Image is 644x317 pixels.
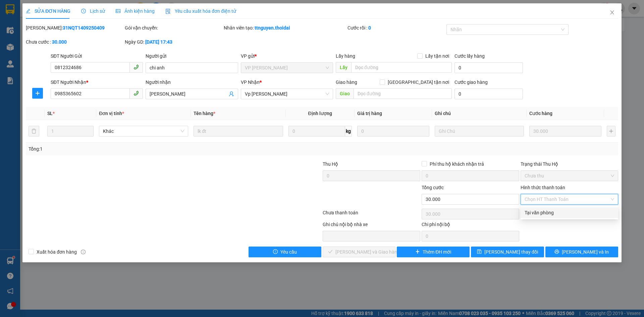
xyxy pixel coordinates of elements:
span: plus [33,91,43,96]
div: VP gửi [241,52,333,60]
div: Trạng thái Thu Hộ [521,160,618,168]
span: Thu Hộ [323,161,338,167]
input: Cước lấy hàng [454,62,523,73]
label: Cước lấy hàng [454,53,485,59]
span: Lấy [336,62,351,73]
span: phone [133,91,139,96]
span: Giao [336,88,354,99]
span: Phí thu hộ khách nhận trả [427,160,487,168]
div: Gói vận chuyển: [125,24,222,32]
span: VP Nhận [241,80,260,85]
div: SĐT Người Gửi [51,52,143,60]
div: Người nhận [146,78,238,86]
div: [PERSON_NAME]: [26,24,123,32]
div: Chưa thanh toán [322,209,421,221]
span: SL [47,111,53,116]
span: Khác [103,126,184,136]
button: delete [29,126,39,137]
button: plus [32,88,43,99]
span: Tổng cước [422,185,444,190]
button: plus [607,126,615,137]
button: exclamation-circleYêu cầu [249,247,321,257]
span: Tên hàng [194,111,215,116]
div: Tại văn phòng [525,209,614,216]
span: user-add [229,91,234,97]
input: Cước giao hàng [454,89,523,99]
b: 0 [368,25,371,31]
span: Lịch sử [81,8,105,14]
span: picture [116,9,120,13]
span: Lấy hàng [336,53,355,59]
div: Ghi chú nội bộ nhà xe [323,221,420,231]
span: [PERSON_NAME] và In [562,248,609,256]
input: Ghi Chú [435,126,524,137]
label: Hình thức thanh toán [521,185,565,190]
div: Chưa cước : [26,38,123,46]
div: Cước rồi : [347,24,445,32]
span: Thêm ĐH mới [423,248,451,256]
b: ttnguyen.thoidai [255,25,290,31]
span: Xuất hóa đơn hàng [34,248,79,256]
div: Chi phí nội bộ [422,221,519,231]
span: plus [415,249,420,255]
span: Giao hàng [336,80,357,85]
span: Đơn vị tính [99,111,124,116]
div: Người gửi [146,52,238,60]
div: Tổng: 1 [29,145,249,153]
div: Nhân viên tạo: [224,24,346,32]
div: Ngày GD: [125,38,222,46]
div: SĐT Người Nhận [51,78,143,86]
span: edit [26,9,31,13]
span: printer [554,249,559,255]
span: Chưa thu [525,171,614,181]
span: Yêu cầu [280,248,297,256]
span: save [477,249,482,255]
input: 0 [529,126,601,137]
th: Ghi chú [432,107,527,120]
b: 31NQT1409250409 [63,25,105,31]
button: printer[PERSON_NAME] và In [545,247,618,257]
span: Lấy tận nơi [423,52,452,60]
button: plusThêm ĐH mới [397,247,470,257]
input: 0 [357,126,429,137]
span: kg [345,126,352,137]
button: Close [603,3,622,22]
b: 30.000 [52,39,67,45]
span: exclamation-circle [273,249,278,255]
span: Yêu cầu xuất hóa đơn điện tử [165,8,236,14]
img: icon [165,9,171,14]
button: check[PERSON_NAME] và Giao hàng [323,247,395,257]
span: phone [133,64,139,70]
span: VP Nguyễn Quốc Trị [245,63,329,73]
input: VD: Bàn, Ghế [194,126,283,137]
input: Dọc đường [351,62,452,73]
span: info-circle [81,250,86,254]
span: SỬA ĐƠN HÀNG [26,8,70,14]
span: close [609,10,615,15]
span: Ảnh kiện hàng [116,8,155,14]
span: [GEOGRAPHIC_DATA] tận nơi [385,78,452,86]
b: [DATE] 17:43 [145,39,172,45]
span: Cước hàng [529,111,552,116]
span: Định lượng [308,111,332,116]
span: clock-circle [81,9,86,13]
span: Vp Lê Hoàn [245,89,329,99]
label: Cước giao hàng [454,80,488,85]
span: Giá trị hàng [357,111,382,116]
input: Dọc đường [354,88,452,99]
span: [PERSON_NAME] thay đổi [484,248,538,256]
button: save[PERSON_NAME] thay đổi [471,247,544,257]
